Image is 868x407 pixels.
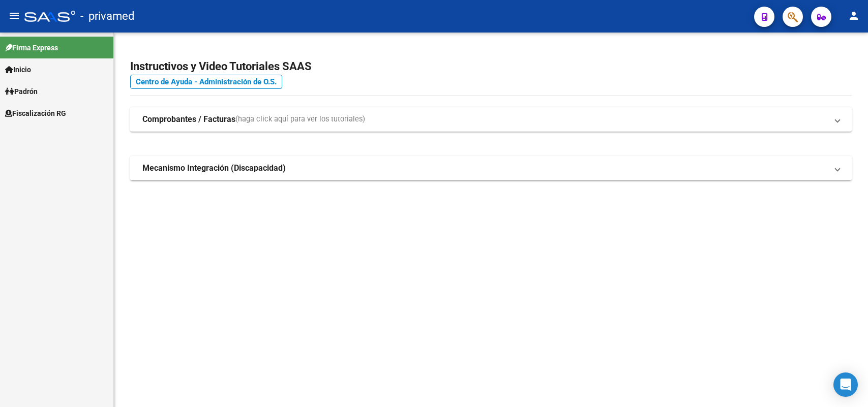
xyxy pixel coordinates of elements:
[5,86,38,97] span: Padrón
[142,114,235,125] strong: Comprobantes / Facturas
[130,57,852,76] h2: Instructivos y Video Tutoriales SAAS
[142,163,286,174] strong: Mecanismo Integración (Discapacidad)
[8,10,20,22] mat-icon: menu
[5,42,58,53] span: Firma Express
[5,64,31,75] span: Inicio
[833,372,858,397] div: Open Intercom Messenger
[130,156,852,180] mat-expansion-panel-header: Mecanismo Integración (Discapacidad)
[80,5,134,27] span: - privamed
[130,107,852,132] mat-expansion-panel-header: Comprobantes / Facturas(haga click aquí para ver los tutoriales)
[130,75,282,89] a: Centro de Ayuda - Administración de O.S.
[848,10,860,22] mat-icon: person
[235,114,365,125] span: (haga click aquí para ver los tutoriales)
[5,108,66,119] span: Fiscalización RG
